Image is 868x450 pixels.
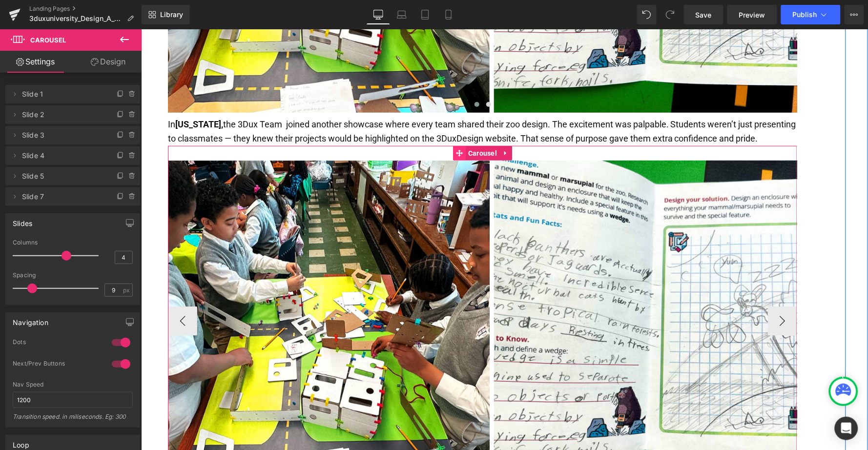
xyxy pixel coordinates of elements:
[22,105,104,124] span: Slide 2
[22,85,104,103] span: Slide 1
[34,90,82,100] strong: [US_STATE],
[142,5,190,24] a: New Library
[13,313,48,327] div: Navigation
[13,338,102,348] div: Dots
[27,88,656,117] p: In the 3Dux Team joined another showcase where every team shared their zoo design. The excitement...
[29,15,123,22] span: 3duxuniversity_Design_A_Zoo_Pilot_Study
[13,360,102,370] div: Next/Prev Buttons
[22,187,104,206] span: Slide 7
[367,5,390,24] a: Desktop
[13,272,133,279] div: Spacing
[13,413,133,427] div: Transition speed. in miliseconds. Eg: 300
[30,36,66,44] span: Carousel
[73,51,144,73] a: Design
[325,117,358,131] span: Carousel
[13,214,32,227] div: Slides
[22,167,104,185] span: Slide 5
[13,381,133,388] div: Nav Speed
[413,5,437,24] a: Tablet
[123,287,131,293] span: px
[835,417,858,440] div: Open Intercom Messenger
[390,5,413,24] a: Laptop
[358,117,371,131] a: Expand / Collapse
[13,239,133,246] div: Columns
[696,10,712,20] span: Save
[739,10,765,20] span: Preview
[637,5,657,24] button: Undo
[845,5,864,24] button: More
[437,5,460,24] a: Mobile
[727,5,777,24] a: Preview
[781,5,841,24] button: Publish
[29,5,142,13] a: Landing Pages
[661,5,680,24] button: Redo
[22,146,104,165] span: Slide 4
[793,11,817,19] span: Publish
[160,10,183,19] span: Library
[22,126,104,144] span: Slide 3
[13,435,29,449] div: Loop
